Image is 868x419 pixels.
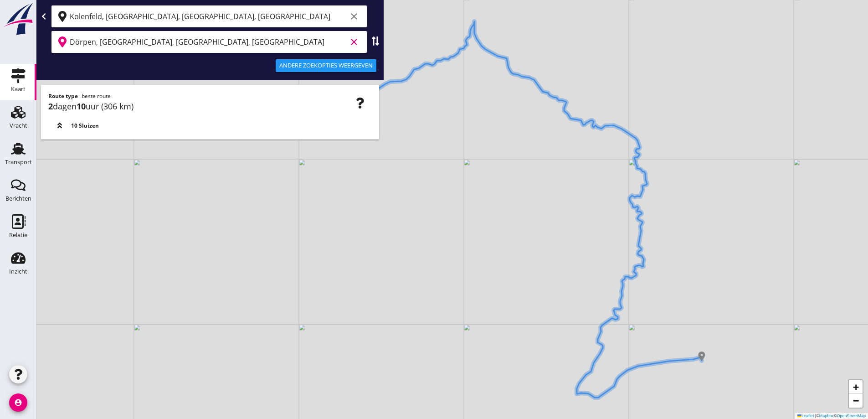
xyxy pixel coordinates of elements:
[853,381,859,393] span: +
[349,36,360,47] i: clear
[48,92,78,100] strong: Route type
[77,101,86,112] strong: 10
[9,393,27,412] i: account_circle
[819,414,834,418] a: Mapbox
[48,101,53,112] strong: 2
[9,232,27,238] div: Relatie
[797,414,814,418] a: Leaflet
[70,35,347,49] input: Bestemming
[815,414,816,418] span: |
[837,414,866,418] a: OpenStreetMap
[71,122,99,130] span: 10 Sluizen
[349,11,360,22] i: clear
[10,123,27,129] div: Vracht
[70,9,347,24] input: Vertrekpunt
[48,100,372,113] div: dagen uur (306 km)
[9,269,27,274] div: Inzicht
[5,196,31,202] div: Berichten
[849,394,863,408] a: Zoom out
[2,2,35,36] img: logo-small.a267ee39.svg
[795,413,868,419] div: © ©
[279,61,373,70] div: Andere zoekopties weergeven
[11,86,26,92] div: Kaart
[276,59,376,72] button: Andere zoekopties weergeven
[697,352,706,361] img: Marker
[5,159,32,165] div: Transport
[853,395,859,406] span: −
[82,92,111,100] span: beste route
[849,380,863,394] a: Zoom in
